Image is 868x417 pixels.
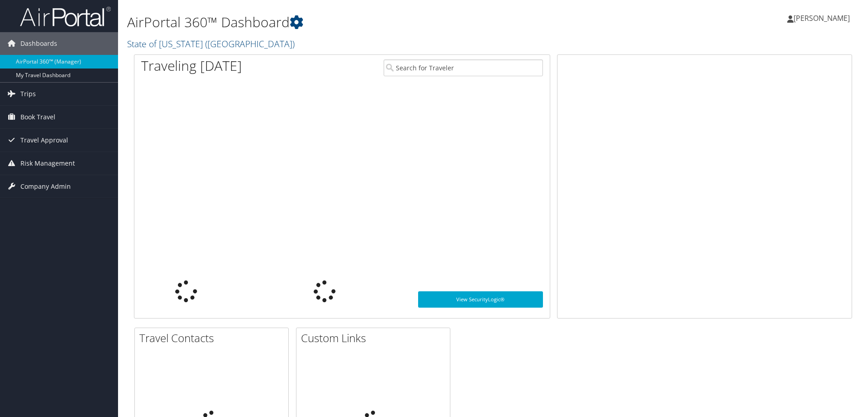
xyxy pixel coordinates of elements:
[20,129,68,152] span: Travel Approval
[20,32,57,55] span: Dashboards
[20,152,75,175] span: Risk Management
[301,330,450,346] h2: Custom Links
[384,59,543,76] input: Search for Traveler
[418,291,543,308] a: View SecurityLogic®
[20,175,71,198] span: Company Admin
[20,106,55,128] span: Book Travel
[139,330,288,346] h2: Travel Contacts
[20,83,36,105] span: Trips
[127,38,297,50] a: State of [US_STATE] ([GEOGRAPHIC_DATA])
[20,6,111,27] img: airportal-logo.png
[787,5,859,32] a: [PERSON_NAME]
[127,13,615,32] h1: AirPortal 360™ Dashboard
[794,13,850,23] span: [PERSON_NAME]
[141,56,242,75] h1: Traveling [DATE]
